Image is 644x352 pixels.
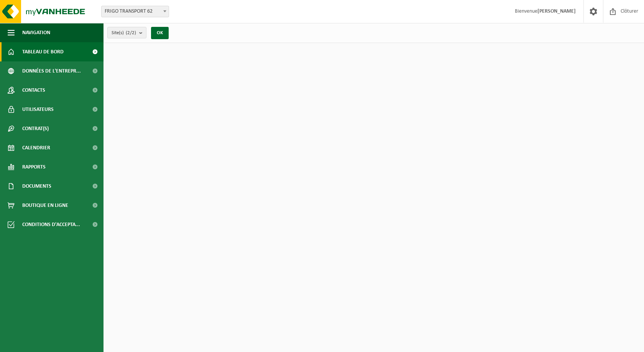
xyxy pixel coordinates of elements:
span: Contacts [22,81,45,100]
count: (2/2) [126,30,136,35]
span: FRIGO TRANSPORT 62 [102,6,169,17]
span: Navigation [22,23,50,42]
span: Utilisateurs [22,100,54,119]
span: Conditions d'accepta... [22,215,80,234]
span: Documents [22,177,51,196]
span: Contrat(s) [22,119,49,138]
span: Boutique en ligne [22,196,68,215]
strong: [PERSON_NAME] [537,8,576,14]
span: Données de l'entrepr... [22,61,81,81]
span: Rapports [22,157,46,177]
span: Site(s) [112,27,136,39]
span: FRIGO TRANSPORT 62 [101,6,169,17]
button: OK [151,27,169,39]
button: Site(s)(2/2) [107,27,146,38]
span: Tableau de bord [22,42,64,61]
span: Calendrier [22,138,50,157]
